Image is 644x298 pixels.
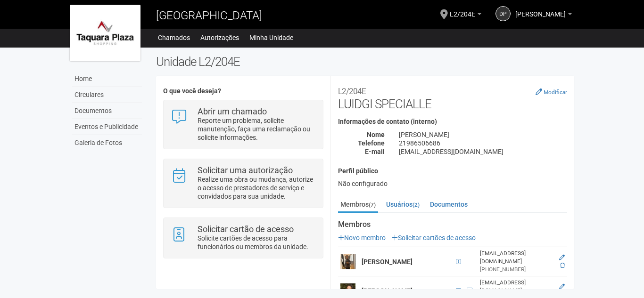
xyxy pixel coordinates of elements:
[72,119,142,135] a: Eventos e Publicidade
[560,262,565,269] a: Excluir membro
[392,139,574,147] div: 21986506686
[338,118,567,125] h4: Informações de contato (interno)
[249,31,293,44] a: Minha Unidade
[362,287,413,295] strong: [PERSON_NAME]
[515,12,572,19] a: [PERSON_NAME]
[171,225,315,251] a: Solicitar cartão de acesso Solicite cartões de acesso para funcionários ou membros da unidade.
[158,31,190,44] a: Chamados
[340,254,355,269] img: user.png
[495,6,511,21] a: DP
[171,166,315,201] a: Solicitar uma autorização Realize uma obra ou mudança, autorize o acesso de prestadores de serviç...
[392,147,574,156] div: [EMAIL_ADDRESS][DOMAIN_NAME]
[365,148,385,155] strong: E-mail
[480,279,551,295] div: [EMAIL_ADDRESS][DOMAIN_NAME]
[338,168,567,175] h4: Perfil público
[367,131,385,138] strong: Nome
[163,88,323,95] h4: O que você deseja?
[338,179,567,188] div: Não configurado
[156,55,574,69] h2: Unidade L2/204E
[369,201,376,208] small: (7)
[338,197,378,213] a: Membros(7)
[413,201,420,208] small: (2)
[200,31,239,44] a: Autorizações
[72,135,142,151] a: Galeria de Fotos
[198,234,316,251] p: Solicite cartões de acesso para funcionários ou membros da unidade.
[480,266,551,274] div: [PHONE_NUMBER]
[338,83,567,111] h2: LUIDGI SPECIALLE
[428,197,470,211] a: Documentos
[338,87,366,96] small: L2/204E
[515,1,566,18] span: Daniele Pinheiro
[544,89,567,96] small: Modificar
[198,175,316,201] p: Realize uma obra ou mudança, autorize o acesso de prestadores de serviço e convidados para sua un...
[450,1,475,18] span: L2/204E
[362,258,413,266] strong: [PERSON_NAME]
[536,88,567,96] a: Modificar
[384,197,422,211] a: Usuários(2)
[198,224,294,234] strong: Solicitar cartão de acesso
[338,234,386,242] a: Novo membro
[70,5,140,61] img: logo.jpg
[72,103,142,119] a: Documentos
[450,12,481,19] a: L2/204E
[156,9,262,22] span: [GEOGRAPHIC_DATA]
[338,220,567,229] strong: Membros
[392,234,476,242] a: Solicitar cartões de acesso
[72,71,142,87] a: Home
[358,139,385,147] strong: Telefone
[198,106,267,116] strong: Abrir um chamado
[198,165,293,175] strong: Solicitar uma autorização
[559,283,565,290] a: Editar membro
[198,116,316,142] p: Reporte um problema, solicite manutenção, faça uma reclamação ou solicite informações.
[171,107,315,142] a: Abrir um chamado Reporte um problema, solicite manutenção, faça uma reclamação ou solicite inform...
[559,254,565,261] a: Editar membro
[392,130,574,139] div: [PERSON_NAME]
[72,87,142,103] a: Circulares
[480,250,551,266] div: [EMAIL_ADDRESS][DOMAIN_NAME]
